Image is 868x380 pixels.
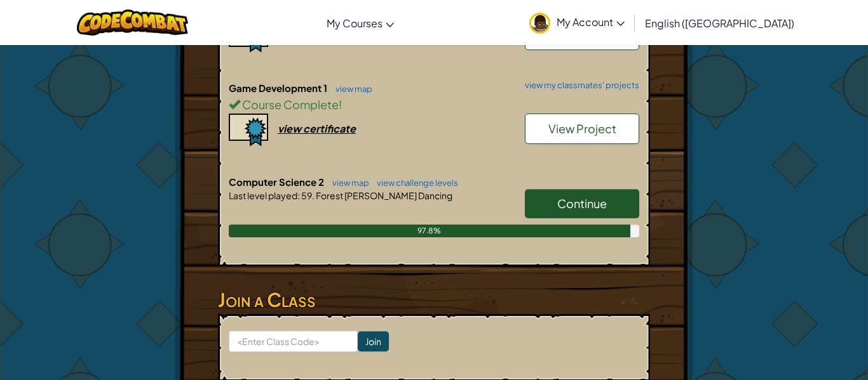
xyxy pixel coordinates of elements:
a: English ([GEOGRAPHIC_DATA]) [639,6,801,40]
a: view map [326,178,369,188]
a: My Account [523,3,631,43]
span: Continue [557,196,607,211]
h3: Join a Class [218,285,650,314]
img: avatar [529,13,550,34]
a: view certificate [229,122,356,135]
input: Join [358,331,389,351]
span: Last level played [229,190,297,201]
img: certificate-icon.png [229,114,268,147]
span: ! [339,97,342,112]
a: view map [329,84,372,94]
span: Course Complete [240,97,339,112]
span: View Project [548,121,616,136]
div: 97.8% [229,225,630,237]
input: <Enter Class Code> [229,331,358,352]
span: Forest [PERSON_NAME] Dancing [315,190,452,201]
a: view my classmates' projects [519,81,639,89]
span: : [297,190,300,201]
span: 59. [300,190,315,201]
span: My Account [557,15,625,29]
span: My Courses [327,16,383,30]
a: view challenge levels [370,178,458,188]
img: CodeCombat logo [77,10,188,36]
span: English ([GEOGRAPHIC_DATA]) [645,16,794,30]
span: Computer Science 2 [229,176,326,188]
span: Game Development 1 [229,82,329,94]
a: My Courses [320,6,400,40]
div: view certificate [278,122,356,135]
